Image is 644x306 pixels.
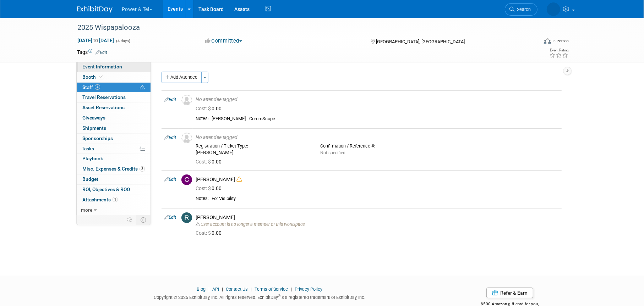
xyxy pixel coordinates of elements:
[376,39,465,44] span: [GEOGRAPHIC_DATA], [GEOGRAPHIC_DATA]
[547,2,560,16] img: Melissa Seibring
[164,135,176,140] a: Edit
[196,196,209,201] div: Notes:
[82,105,125,110] span: Asset Reservations
[196,230,224,236] span: 0.00
[77,185,151,195] a: ROI, Objectives & ROO
[77,6,113,13] img: ExhibitDay
[77,103,151,113] a: Asset Reservations
[82,84,100,90] span: Staff
[115,39,130,43] span: (4 days)
[212,286,219,292] a: API
[95,84,100,90] span: 4
[212,116,559,122] div: [PERSON_NAME] - CommScope
[162,72,202,83] button: Add Attendee
[82,176,98,182] span: Budget
[81,207,92,213] span: more
[77,93,151,102] a: Travel Reservations
[82,146,94,151] span: Tasks
[82,135,113,141] span: Sponsorships
[289,286,294,292] span: |
[82,156,103,161] span: Playbook
[486,288,533,298] a: Refer & Earn
[505,3,537,16] a: Search
[196,96,559,103] div: No attendee tagged
[203,37,245,45] button: Committed
[549,49,568,52] div: Event Rating
[496,37,569,48] div: Event Format
[77,293,442,301] div: Copyright © 2025 ExhibitDay, Inc. All rights reserved. ExhibitDay is a registered trademark of Ex...
[82,115,105,121] span: Giveaways
[249,286,253,292] span: |
[295,286,322,292] a: Privacy Policy
[77,195,151,205] a: Attachments1
[77,49,107,56] td: Tags
[164,215,176,220] a: Edit
[113,197,118,202] span: 1
[220,286,225,292] span: |
[196,116,209,122] div: Notes:
[255,286,288,292] a: Terms of Service
[77,134,151,144] a: Sponsorships
[196,159,212,165] span: Cost: $
[77,37,114,44] span: [DATE] [DATE]
[196,214,559,221] div: [PERSON_NAME]
[77,205,151,215] a: more
[320,150,345,155] span: Not specified
[196,106,224,111] span: 0.00
[196,230,212,236] span: Cost: $
[552,38,569,44] div: In-Person
[320,143,434,149] div: Confirmation / Reference #:
[544,38,551,44] img: Format-Inperson.png
[99,75,103,79] i: Booth reservation complete
[124,215,136,224] td: Personalize Event Tab Strip
[196,185,212,191] span: Cost: $
[140,166,145,172] span: 3
[181,133,192,143] img: Unassigned-User-Icon.png
[77,83,151,93] a: Staff4
[196,185,224,191] span: 0.00
[95,50,107,55] a: Edit
[196,143,310,149] div: Registration / Ticket Type:
[136,215,151,224] td: Toggle Event Tabs
[77,144,151,154] a: Tasks
[82,94,126,100] span: Travel Reservations
[77,123,151,133] a: Shipments
[77,72,151,82] a: Booth
[164,97,176,102] a: Edit
[236,177,242,182] i: Double-book Warning!
[196,106,212,111] span: Cost: $
[82,74,104,80] span: Booth
[514,7,531,12] span: Search
[196,150,310,156] div: [PERSON_NAME]
[82,197,118,202] span: Attachments
[181,174,192,185] img: C.jpg
[164,177,176,182] a: Edit
[77,113,151,123] a: Giveaways
[75,21,527,34] div: 2025 Wispapalooza
[181,95,192,105] img: Unassigned-User-Icon.png
[77,174,151,184] a: Budget
[140,84,145,91] span: Potential Scheduling Conflict -- at least one attendee is tagged in another overlapping event.
[226,286,248,292] a: Contact Us
[212,196,559,202] div: For Visibility
[197,286,206,292] a: Blog
[92,38,99,43] span: to
[82,166,145,172] span: Misc. Expenses & Credits
[196,159,224,165] span: 0.00
[181,212,192,223] img: R.jpg
[196,176,559,183] div: [PERSON_NAME]
[207,286,211,292] span: |
[82,187,130,192] span: ROI, Objectives & ROO
[77,62,151,72] a: Event Information
[77,154,151,164] a: Playbook
[196,221,559,227] div: User account is no longer a member of this workspace.
[82,64,122,69] span: Event Information
[77,164,151,174] a: Misc. Expenses & Credits3
[82,125,106,131] span: Shipments
[278,294,280,298] sup: ®
[196,134,559,141] div: No attendee tagged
